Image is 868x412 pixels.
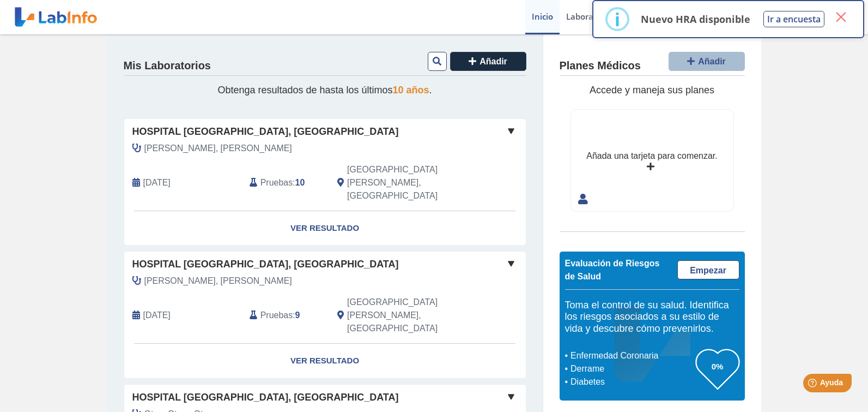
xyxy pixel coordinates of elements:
[124,344,526,378] a: Ver Resultado
[641,13,750,26] p: Nuevo HRA disponible
[144,142,292,155] span: Rosa Rodriguez, Jessica
[565,259,660,281] span: Evaluación de Riesgos de Salud
[347,163,468,202] span: San Juan, PR
[132,257,399,272] span: Hospital [GEOGRAPHIC_DATA], [GEOGRAPHIC_DATA]
[560,59,641,73] h4: Planes Médicos
[590,85,714,95] span: Accede y maneja sus planes
[450,52,526,71] button: Añadir
[124,59,211,73] h4: Mis Laboratorios
[690,266,726,275] span: Empezar
[295,178,305,187] b: 10
[132,390,399,405] span: Hospital [GEOGRAPHIC_DATA], [GEOGRAPHIC_DATA]
[347,296,468,335] span: San Juan, PR
[260,176,293,189] span: Pruebas
[217,85,432,95] span: Obtenga resultados de hasta los últimos .
[393,85,429,95] span: 10 años
[677,260,739,279] a: Empezar
[144,274,292,288] span: Pereira Diaz, Olga
[124,211,526,246] a: Ver Resultado
[241,163,329,202] div: :
[568,349,696,362] li: Enfermedad Coronaria
[669,52,745,71] button: Añadir
[615,9,620,29] div: i
[763,11,824,27] button: Ir a encuesta
[568,362,696,375] li: Derrame
[143,176,171,189] span: 2025-09-27
[132,124,399,139] span: Hospital [GEOGRAPHIC_DATA], [GEOGRAPHIC_DATA]
[260,309,293,322] span: Pruebas
[586,150,717,163] div: Añada una tarjeta para comenzar.
[241,296,329,335] div: :
[565,300,739,335] h5: Toma el control de su salud. Identifica los riesgos asociados a su estilo de vida y descubre cómo...
[479,57,507,66] span: Añadir
[295,311,300,320] b: 9
[698,57,726,66] span: Añadir
[831,7,851,27] button: Close this dialog
[696,360,739,373] h3: 0%
[568,375,696,389] li: Diabetes
[771,369,856,400] iframe: Help widget launcher
[143,309,171,322] span: 2025-07-08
